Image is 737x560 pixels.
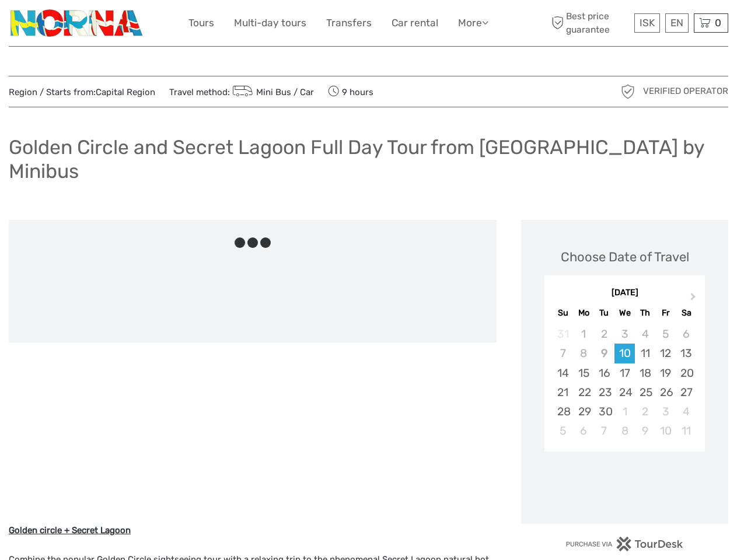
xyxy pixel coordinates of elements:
[614,305,635,321] div: We
[614,421,635,440] div: Choose Wednesday, October 8th, 2025
[9,9,146,37] img: 3202-b9b3bc54-fa5a-4c2d-a914-9444aec66679_logo_small.png
[9,525,131,535] u: Golden circle + Secret Lagoon
[635,344,655,363] div: Choose Thursday, September 11th, 2025
[553,363,573,383] div: Choose Sunday, September 14th, 2025
[553,305,573,321] div: Su
[188,15,214,32] a: Tours
[574,402,594,421] div: Choose Monday, September 29th, 2025
[614,344,635,363] div: Choose Wednesday, September 10th, 2025
[9,135,728,183] h1: Golden Circle and Secret Lagoon Full Day Tour from [GEOGRAPHIC_DATA] by Minibus
[553,402,573,421] div: Choose Sunday, September 28th, 2025
[549,10,631,36] span: Best price guarantee
[635,383,655,402] div: Choose Thursday, September 25th, 2025
[574,324,594,344] div: Not available Monday, September 1st, 2025
[676,421,696,440] div: Choose Saturday, October 11th, 2025
[614,363,635,383] div: Choose Wednesday, September 17th, 2025
[655,305,676,321] div: Fr
[594,305,614,321] div: Tu
[676,383,696,402] div: Choose Saturday, September 27th, 2025
[328,83,373,100] span: 9 hours
[574,421,594,440] div: Choose Monday, October 6th, 2025
[655,402,676,421] div: Choose Friday, October 3rd, 2025
[544,287,705,299] div: [DATE]
[614,383,635,402] div: Choose Wednesday, September 24th, 2025
[9,86,155,99] span: Region / Starts from:
[594,344,614,363] div: Not available Tuesday, September 9th, 2025
[553,421,573,440] div: Choose Sunday, October 5th, 2025
[574,363,594,383] div: Choose Monday, September 15th, 2025
[553,324,573,344] div: Not available Sunday, August 31st, 2025
[665,13,689,33] div: EN
[676,363,696,383] div: Choose Saturday, September 20th, 2025
[169,83,314,100] span: Travel method:
[655,344,676,363] div: Choose Friday, September 12th, 2025
[635,324,655,344] div: Not available Thursday, September 4th, 2025
[392,15,438,32] a: Car rental
[234,15,306,32] a: Multi-day tours
[640,17,655,29] span: ISK
[548,324,701,440] div: month 2025-09
[594,402,614,421] div: Choose Tuesday, September 30th, 2025
[458,15,488,32] a: More
[619,82,637,101] img: verified_operator_grey_128.png
[713,17,723,29] span: 0
[655,383,676,402] div: Choose Friday, September 26th, 2025
[553,383,573,402] div: Choose Sunday, September 21st, 2025
[635,305,655,321] div: Th
[594,383,614,402] div: Choose Tuesday, September 23rd, 2025
[655,324,676,344] div: Not available Friday, September 5th, 2025
[685,290,704,309] button: Next Month
[635,402,655,421] div: Choose Thursday, October 2nd, 2025
[643,85,728,97] span: Verified Operator
[574,305,594,321] div: Mo
[326,15,372,32] a: Transfers
[565,537,684,551] img: PurchaseViaTourDesk.png
[635,363,655,383] div: Choose Thursday, September 18th, 2025
[574,344,594,363] div: Not available Monday, September 8th, 2025
[655,363,676,383] div: Choose Friday, September 19th, 2025
[655,421,676,440] div: Choose Friday, October 10th, 2025
[676,305,696,321] div: Sa
[574,383,594,402] div: Choose Monday, September 22nd, 2025
[96,87,155,97] a: Capital Region
[676,402,696,421] div: Choose Saturday, October 4th, 2025
[635,421,655,440] div: Choose Thursday, October 9th, 2025
[676,344,696,363] div: Choose Saturday, September 13th, 2025
[594,421,614,440] div: Choose Tuesday, October 7th, 2025
[621,481,628,489] div: Loading...
[594,363,614,383] div: Choose Tuesday, September 16th, 2025
[230,87,314,97] a: Mini Bus / Car
[614,324,635,344] div: Not available Wednesday, September 3rd, 2025
[561,248,689,266] div: Choose Date of Travel
[553,344,573,363] div: Not available Sunday, September 7th, 2025
[676,324,696,344] div: Not available Saturday, September 6th, 2025
[614,402,635,421] div: Choose Wednesday, October 1st, 2025
[594,324,614,344] div: Not available Tuesday, September 2nd, 2025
